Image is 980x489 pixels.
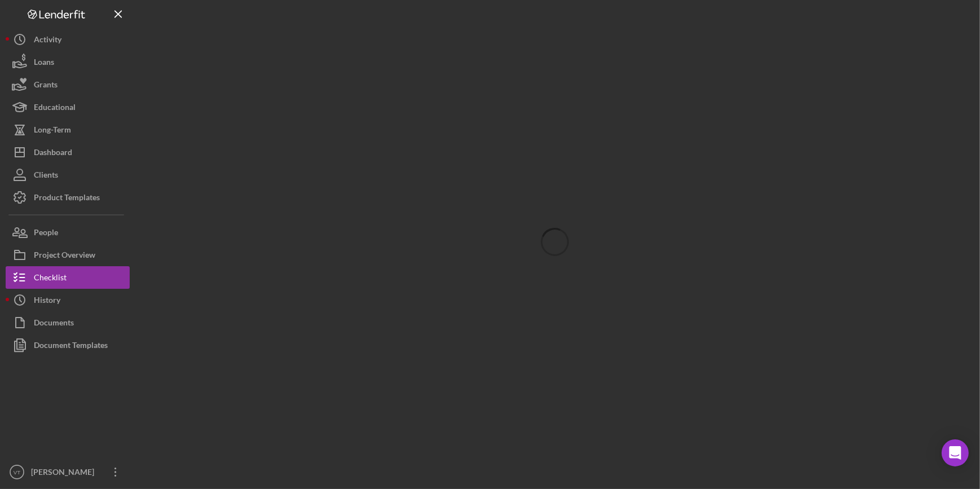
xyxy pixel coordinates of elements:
div: Loans [34,51,54,76]
button: Document Templates [6,334,130,356]
div: [PERSON_NAME] [28,461,101,486]
button: Long-Term [6,118,130,141]
button: Project Overview [6,244,130,266]
button: Clients [6,164,130,186]
button: Activity [6,28,130,51]
div: Educational [34,96,76,121]
div: Activity [34,28,61,54]
div: Clients [34,164,58,189]
button: Dashboard [6,141,130,164]
div: Open Intercom Messenger [942,439,969,466]
button: Grants [6,73,130,96]
button: Checklist [6,266,130,289]
div: Long-Term [34,118,71,144]
text: VT [14,469,20,475]
button: Educational [6,96,130,118]
button: Documents [6,311,130,334]
div: History [34,289,60,314]
div: Product Templates [34,186,100,212]
button: Loans [6,51,130,73]
button: History [6,289,130,311]
div: Documents [34,311,74,337]
button: Product Templates [6,186,130,209]
div: Project Overview [34,244,95,269]
button: People [6,221,130,244]
div: Dashboard [34,141,72,166]
button: VT[PERSON_NAME] [6,461,130,483]
div: Checklist [34,266,67,292]
div: People [34,221,58,246]
div: Document Templates [34,334,108,359]
div: Grants [34,73,58,99]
